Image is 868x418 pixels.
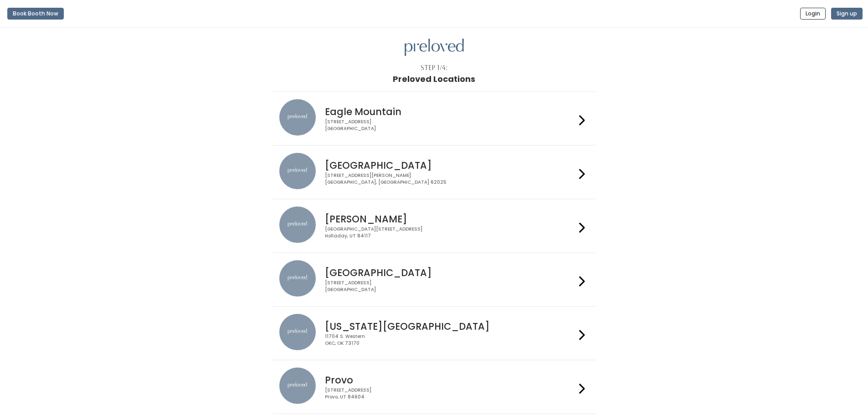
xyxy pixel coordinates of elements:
[325,321,575,332] h4: [US_STATE][GEOGRAPHIC_DATA]
[325,106,575,117] h4: Eagle Mountain
[7,4,64,24] a: Book Booth Now
[325,267,575,278] h4: [GEOGRAPHIC_DATA]
[279,206,316,243] img: preloved location
[325,280,575,293] div: [STREET_ADDRESS] [GEOGRAPHIC_DATA]
[279,260,589,299] a: preloved location [GEOGRAPHIC_DATA] [STREET_ADDRESS][GEOGRAPHIC_DATA]
[325,160,575,171] h4: [GEOGRAPHIC_DATA]
[421,63,447,73] div: Step 1/4:
[393,75,475,84] h1: Preloved Locations
[325,333,575,347] div: 11704 S. Western OKC, OK 73170
[279,153,589,191] a: preloved location [GEOGRAPHIC_DATA] [STREET_ADDRESS][PERSON_NAME][GEOGRAPHIC_DATA], [GEOGRAPHIC_D...
[325,119,575,132] div: [STREET_ADDRESS] [GEOGRAPHIC_DATA]
[800,8,826,20] button: Login
[325,387,575,400] div: [STREET_ADDRESS] Provo, UT 84604
[279,99,589,138] a: preloved location Eagle Mountain [STREET_ADDRESS][GEOGRAPHIC_DATA]
[279,314,316,350] img: preloved location
[7,8,64,20] button: Book Booth Now
[279,368,316,404] img: preloved location
[279,260,316,297] img: preloved location
[325,375,575,385] h4: Provo
[279,153,316,189] img: preloved location
[325,172,575,186] div: [STREET_ADDRESS][PERSON_NAME] [GEOGRAPHIC_DATA], [GEOGRAPHIC_DATA] 62025
[279,206,589,245] a: preloved location [PERSON_NAME] [GEOGRAPHIC_DATA][STREET_ADDRESS]Holladay, UT 84117
[325,214,575,224] h4: [PERSON_NAME]
[279,314,589,353] a: preloved location [US_STATE][GEOGRAPHIC_DATA] 11704 S. WesternOKC, OK 73170
[279,368,589,406] a: preloved location Provo [STREET_ADDRESS]Provo, UT 84604
[325,226,575,239] div: [GEOGRAPHIC_DATA][STREET_ADDRESS] Holladay, UT 84117
[405,39,464,56] img: preloved logo
[279,99,316,136] img: preloved location
[831,8,863,20] button: Sign up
